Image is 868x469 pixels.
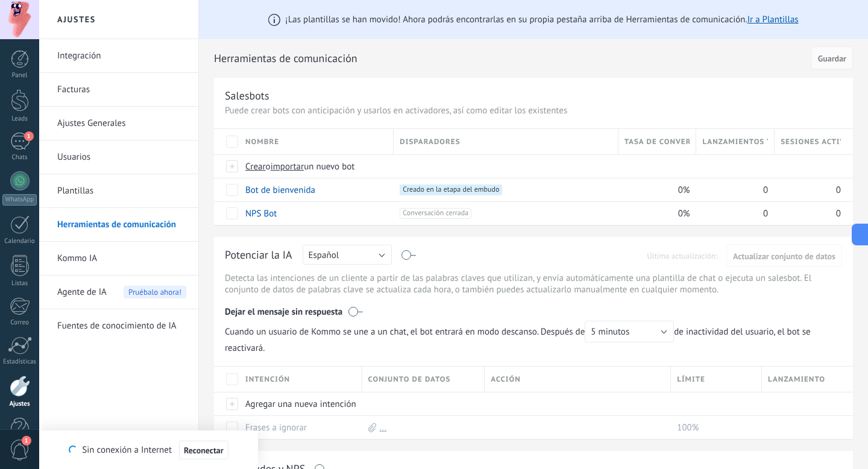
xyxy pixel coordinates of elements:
[184,446,224,455] span: Reconectar
[245,184,315,196] a: Bot de bienvenida
[225,321,674,342] span: Cuando un usuario de Kommo se une a un chat, el bot entrará en modo descanso. Después de
[57,73,186,107] a: Facturas
[39,309,198,342] li: Fuentes de conocimiento de IA
[368,374,451,385] span: Conjunto de datos
[400,208,471,219] span: Conversación cerrada
[245,161,266,172] span: Crear
[678,208,690,219] span: 0%
[671,416,756,439] div: 100%
[225,272,842,295] p: Detecta las intenciones de un cliente a partir de las palabras claves que utilizan, y envía autom...
[696,178,769,201] div: 0
[2,280,37,288] div: Listas
[57,107,186,140] a: Ajustes Generales
[179,441,228,460] button: Reconectar
[225,321,842,354] span: de inactividad del usuario, el bot se reactivará.
[2,238,37,245] div: Calendario
[678,184,690,196] span: 0%
[24,131,34,141] span: 1
[39,73,198,107] li: Facturas
[57,242,186,275] a: Kommo IA
[69,440,228,460] div: Sin conexión a Internet
[271,161,304,172] span: importar
[225,89,269,102] div: Salesbots
[214,46,807,71] h2: Herramientas de comunicación
[677,422,699,433] span: 100%
[618,178,691,201] div: 0%
[2,358,37,366] div: Estadísticas
[2,319,37,327] div: Correo
[239,392,356,415] div: Agregar una nueva intención
[702,136,768,148] span: Lanzamientos totales
[285,14,798,25] span: ¡Las plantillas se han movido! Ahora podrás encontrarlas en su propia pestaña arriba de Herramien...
[2,115,37,123] div: Leads
[57,208,186,242] a: Herramientas de comunicación
[225,105,842,116] p: Puede crear bots con anticipación y usarlos en activadores, así como editar los existentes
[57,275,107,309] span: Agente de IA
[781,136,841,148] span: Sesiones activas
[304,161,354,172] span: un nuevo bot
[303,245,392,265] button: Español
[763,184,768,196] span: 0
[818,54,846,63] span: Guardar
[39,208,198,242] li: Herramientas de comunicación
[585,321,674,342] button: 5 minutos
[2,72,37,80] div: Panel
[225,298,842,321] div: Dejar el mensaje sin respuesta
[245,374,290,385] span: Intención
[380,422,387,433] a: ...
[39,140,198,174] li: Usuarios
[836,208,841,219] span: 0
[124,286,186,298] span: Pruébalo ahora!
[57,174,186,208] a: Plantillas
[39,107,198,140] li: Ajustes Generales
[245,422,307,433] a: Frases a ignorar
[245,136,279,148] span: Nombre
[811,46,853,69] button: Guardar
[836,184,841,196] span: 0
[39,275,198,309] li: Agente de IA
[400,184,502,195] span: Creado en la etapa del embudo
[624,136,690,148] span: Tasa de conversión
[747,14,799,25] a: Ir a Plantillas
[39,174,198,208] li: Plantillas
[618,202,691,225] div: 0%
[57,39,186,73] a: Integración
[491,374,521,385] span: Acción
[677,374,705,385] span: Límite
[245,208,277,219] a: NPS Bot
[768,374,825,385] span: Lanzamiento
[266,161,271,172] span: o
[775,178,841,201] div: 0
[57,309,186,343] a: Fuentes de conocimiento de IA
[2,194,37,206] div: WhatsApp
[763,208,768,219] span: 0
[39,39,198,73] li: Integración
[57,140,186,174] a: Usuarios
[2,154,37,162] div: Chats
[22,436,31,445] span: 1
[2,400,37,408] div: Ajustes
[57,275,186,309] a: Agente de IA Pruébalo ahora!
[696,202,769,225] div: 0
[775,202,841,225] div: 0
[591,326,629,338] span: 5 minutos
[39,242,198,275] li: Kommo IA
[225,248,292,266] div: Potenciar la IA
[400,136,460,148] span: Disparadores
[309,250,339,261] span: Español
